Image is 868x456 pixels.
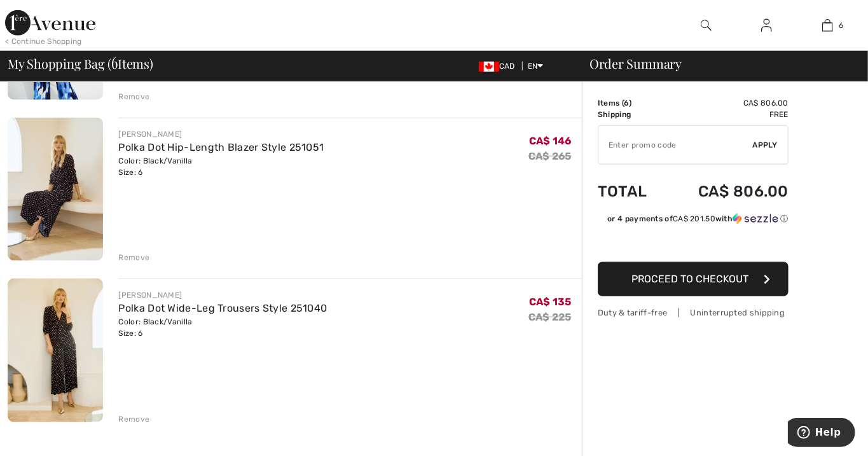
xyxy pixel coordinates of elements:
[528,150,572,162] s: CA$ 265
[665,170,789,213] td: CA$ 806.00
[598,229,789,258] iframe: PayPal-paypal
[528,311,572,323] s: CA$ 225
[479,62,499,72] img: Canadian Dollar
[788,418,855,450] iframe: Opens a widget where you can find more information
[598,170,665,213] td: Total
[5,36,82,47] div: < Continue Shopping
[118,91,149,102] div: Remove
[598,126,753,164] input: Promo code
[118,289,327,301] div: [PERSON_NAME]
[665,97,789,109] td: CA$ 806.00
[118,141,324,153] a: Polka Dot Hip-Length Blazer Style 251051
[797,18,857,33] a: 6
[118,302,327,314] a: Polka Dot Wide-Leg Trousers Style 251040
[529,296,572,308] span: CA$ 135
[8,118,103,261] img: Polka Dot Hip-Length Blazer Style 251051
[631,273,748,285] span: Proceed to Checkout
[607,213,789,225] div: or 4 payments of with
[598,262,789,296] button: Proceed to Checkout
[624,99,629,107] span: 6
[701,18,712,33] img: search the website
[598,213,789,229] div: or 4 payments ofCA$ 201.50withSezzle Click to learn more about Sezzle
[5,10,95,36] img: 1ère Avenue
[822,18,833,33] img: My Bag
[598,97,665,109] td: Items ( )
[733,213,778,225] img: Sezzle
[529,135,572,147] span: CA$ 146
[528,62,544,71] span: EN
[751,18,782,34] a: Sign In
[574,57,860,70] div: Order Summary
[479,62,520,71] span: CAD
[118,252,149,263] div: Remove
[111,54,118,71] span: 6
[118,413,149,425] div: Remove
[598,109,665,120] td: Shipping
[118,128,324,140] div: [PERSON_NAME]
[598,307,789,319] div: Duty & tariff-free | Uninterrupted shipping
[673,214,715,223] span: CA$ 201.50
[753,139,778,151] span: Apply
[8,57,153,70] span: My Shopping Bag ( Items)
[118,316,327,339] div: Color: Black/Vanilla Size: 6
[8,279,103,422] img: Polka Dot Wide-Leg Trousers Style 251040
[761,18,772,33] img: My Info
[839,20,844,31] span: 6
[118,155,324,178] div: Color: Black/Vanilla Size: 6
[665,109,789,120] td: Free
